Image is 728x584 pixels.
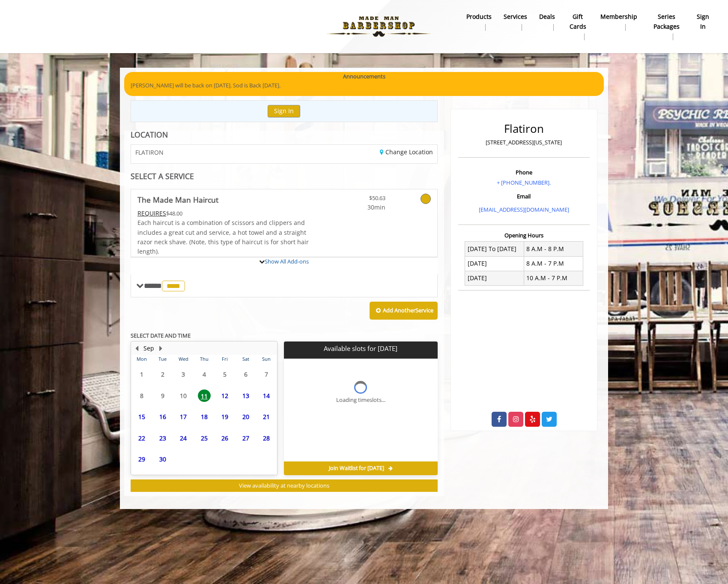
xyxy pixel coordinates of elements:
[383,306,433,314] b: Add Another Service
[157,344,164,353] button: Next Month
[218,432,231,444] span: 26
[198,389,211,402] span: 11
[173,406,194,428] td: Select day17
[320,3,438,50] img: Made Man Barbershop logo
[524,271,583,285] td: 10 A.M - 7 P.M
[504,12,527,21] b: Services
[690,11,716,33] a: sign insign in
[131,257,438,258] div: The Made Man Haircut Add-onS
[460,11,498,33] a: Productsproducts
[131,172,438,180] div: SELECT A SERVICE
[152,406,173,428] td: Select day16
[256,355,277,363] th: Sun
[466,12,492,21] b: products
[235,406,256,428] td: Select day20
[479,206,569,213] a: [EMAIL_ADDRESS][DOMAIN_NAME]
[194,406,214,428] td: Select day18
[329,465,384,472] span: Join Waitlist for [DATE]
[239,410,252,423] span: 20
[465,242,524,256] td: [DATE] To [DATE]
[335,203,385,212] span: 30min
[260,410,273,423] span: 21
[256,406,277,428] td: Select day21
[194,427,214,449] td: Select day25
[135,432,148,444] span: 22
[152,427,173,449] td: Select day23
[198,432,211,444] span: 25
[465,256,524,271] td: [DATE]
[268,105,300,117] button: Sign In
[256,385,277,406] td: Select day14
[370,302,438,320] button: Add AnotherService
[524,256,583,271] td: 8 A.M - 7 P.M
[131,479,438,492] button: View availability at nearby locations
[497,179,551,186] a: + [PHONE_NUMBER].
[156,453,169,465] span: 30
[215,355,235,363] th: Fri
[152,355,173,363] th: Tue
[643,11,690,42] a: Series packagesSeries packages
[239,389,252,402] span: 13
[156,410,169,423] span: 16
[156,432,169,444] span: 23
[131,355,152,363] th: Mon
[215,385,235,406] td: Select day12
[335,189,385,212] a: $50.63
[235,355,256,363] th: Sat
[465,271,524,285] td: [DATE]
[177,410,190,423] span: 17
[152,449,173,470] td: Select day30
[460,169,588,175] h3: Phone
[265,258,309,265] a: Show All Add-ons
[458,232,590,238] h3: Opening Hours
[131,449,152,470] td: Select day29
[194,385,214,406] td: Select day11
[131,406,152,428] td: Select day15
[131,427,152,449] td: Select day22
[343,72,385,81] b: Announcements
[137,209,310,218] div: $48.00
[260,432,273,444] span: 28
[260,389,273,402] span: 14
[524,242,583,256] td: 8 A.M - 8 P.M
[177,432,190,444] span: 24
[460,138,588,147] p: [STREET_ADDRESS][US_STATE]
[131,129,168,140] b: LOCATION
[173,355,194,363] th: Wed
[594,11,643,33] a: MembershipMembership
[460,123,588,135] h2: Flatiron
[215,427,235,449] td: Select day26
[137,209,166,217] span: This service needs some Advance to be paid before we block your appointment
[600,12,637,21] b: Membership
[198,410,211,423] span: 18
[135,453,148,465] span: 29
[235,385,256,406] td: Select day13
[131,81,597,90] p: [PERSON_NAME] will be back on [DATE]. Sod is Back [DATE].
[137,194,218,206] b: The Made Man Haircut
[215,406,235,428] td: Select day19
[135,410,148,423] span: 15
[696,12,710,31] b: sign in
[498,11,533,33] a: ServicesServices
[131,332,191,339] b: SELECT DATE AND TIME
[143,344,154,353] button: Sep
[460,193,588,199] h3: Email
[256,427,277,449] td: Select day28
[135,149,164,156] span: FLATIRON
[194,355,214,363] th: Thu
[649,12,684,31] b: Series packages
[235,427,256,449] td: Select day27
[239,482,329,489] span: View availability at nearby locations
[133,344,140,353] button: Previous Month
[567,12,588,31] b: gift cards
[218,389,231,402] span: 12
[239,432,252,444] span: 27
[561,11,594,42] a: Gift cardsgift cards
[218,410,231,423] span: 19
[336,395,385,404] div: Loading timeslots...
[539,12,555,21] b: Deals
[137,219,309,255] span: Each haircut is a combination of scissors and clippers and includes a great cut and service, a ho...
[287,345,434,352] p: Available slots for [DATE]
[173,427,194,449] td: Select day24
